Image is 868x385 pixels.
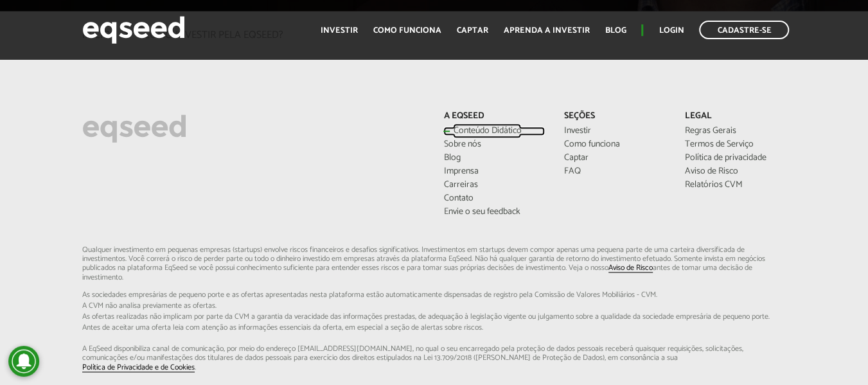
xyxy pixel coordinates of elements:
a: Imprensa [443,167,545,176]
p: Qualquer investimento em pequenas empresas (startups) envolve riscos financeiros e desafios signi... [82,246,786,373]
span: As ofertas realizadas não implicam por parte da CVM a garantia da veracidade das informações p... [82,313,786,321]
a: FAQ [564,167,666,176]
a: Login [659,26,684,35]
a: Investir [564,127,666,136]
a: Contato [443,194,545,203]
a: Blog [443,154,545,163]
img: EqSeed [82,13,185,47]
p: A EqSeed [443,111,545,122]
a: Aviso de Risco [608,264,653,273]
a: Como funciona [373,26,441,35]
a: Aprenda a investir [503,26,589,35]
a: Política de Privacidade e de Cookies [82,364,195,372]
a: Sobre nós [443,140,545,149]
span: Antes de aceitar uma oferta leia com atenção as informações essenciais da oferta, em especial... [82,324,786,332]
a: Política de privacidade [685,154,786,163]
a: Captar [564,154,666,163]
a: Como funciona [564,140,666,149]
a: Aviso de Risco [685,167,786,176]
a: Investir [320,26,357,35]
a: Regras Gerais [685,127,786,136]
span: As sociedades empresárias de pequeno porte e as ofertas apresentadas nesta plataforma estão aut... [82,291,786,299]
a: Relatórios CVM [685,181,786,190]
p: Legal [685,111,786,122]
img: EqSeed Logo [82,111,186,146]
span: A CVM não analisa previamente as ofertas. [82,302,786,310]
a: Carreiras [443,181,545,190]
a: Conteúdo Didático [443,127,545,136]
a: Blog [605,26,626,35]
a: Cadastre-se [699,21,789,39]
a: Envie o seu feedback [443,208,545,217]
a: Captar [456,26,488,35]
p: Seções [564,111,666,122]
a: Termos de Serviço [685,140,786,149]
